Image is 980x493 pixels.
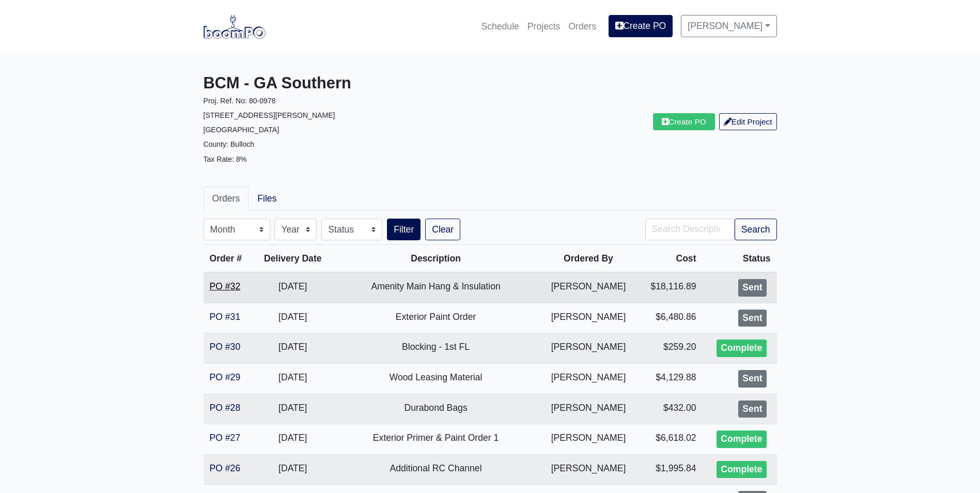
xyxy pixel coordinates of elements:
[738,310,766,327] div: Sent
[254,333,332,364] td: [DATE]
[210,342,241,352] a: PO #30
[204,140,255,148] small: County: Bulloch
[248,187,285,210] a: Files
[539,245,637,273] th: Ordered By
[717,461,766,479] div: Complete
[738,279,766,297] div: Sent
[637,272,703,303] td: $18,116.89
[204,111,335,119] small: [STREET_ADDRESS][PERSON_NAME]
[539,272,637,303] td: [PERSON_NAME]
[210,372,241,382] a: PO #29
[637,333,703,364] td: $259.20
[539,333,637,364] td: [PERSON_NAME]
[210,433,241,443] a: PO #27
[477,15,523,38] a: Schedule
[539,454,637,485] td: [PERSON_NAME]
[204,245,254,273] th: Order #
[332,394,539,424] td: Durabond Bags
[204,126,279,134] small: [GEOGRAPHIC_DATA]
[332,424,539,455] td: Exterior Primer & Paint Order 1
[425,219,460,240] a: Clear
[332,363,539,394] td: Wood Leasing Material
[204,14,266,38] img: boomPO
[719,113,777,130] a: Edit Project
[637,245,703,273] th: Cost
[332,245,539,273] th: Description
[564,15,600,38] a: Orders
[539,424,637,455] td: [PERSON_NAME]
[717,340,766,357] div: Complete
[703,245,777,273] th: Status
[332,303,539,333] td: Exterior Paint Order
[210,312,241,322] a: PO #31
[204,187,249,210] a: Orders
[387,219,421,240] button: Filter
[637,454,703,485] td: $1,995.84
[645,219,735,240] input: Search
[539,303,637,333] td: [PERSON_NAME]
[332,454,539,485] td: Additional RC Channel
[332,272,539,303] td: Amenity Main Hang & Insulation
[254,363,332,394] td: [DATE]
[681,15,776,37] a: [PERSON_NAME]
[332,333,539,364] td: Blocking - 1st FL
[204,155,247,163] small: Tax Rate: 8%
[738,400,766,418] div: Sent
[637,363,703,394] td: $4,129.88
[254,272,332,303] td: [DATE]
[254,245,332,273] th: Delivery Date
[204,97,276,105] small: Proj. Ref. No: 80-0978
[204,74,483,93] h3: BCM - GA Southern
[738,370,766,388] div: Sent
[254,454,332,485] td: [DATE]
[609,15,673,37] a: Create PO
[637,303,703,333] td: $6,480.86
[637,424,703,455] td: $6,618.02
[717,430,766,448] div: Complete
[637,394,703,424] td: $432.00
[735,219,777,240] button: Search
[254,394,332,424] td: [DATE]
[523,15,565,38] a: Projects
[210,463,241,473] a: PO #26
[653,113,715,130] a: Create PO
[254,424,332,455] td: [DATE]
[210,403,241,413] a: PO #28
[539,363,637,394] td: [PERSON_NAME]
[210,281,241,291] a: PO #32
[539,394,637,424] td: [PERSON_NAME]
[254,303,332,333] td: [DATE]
